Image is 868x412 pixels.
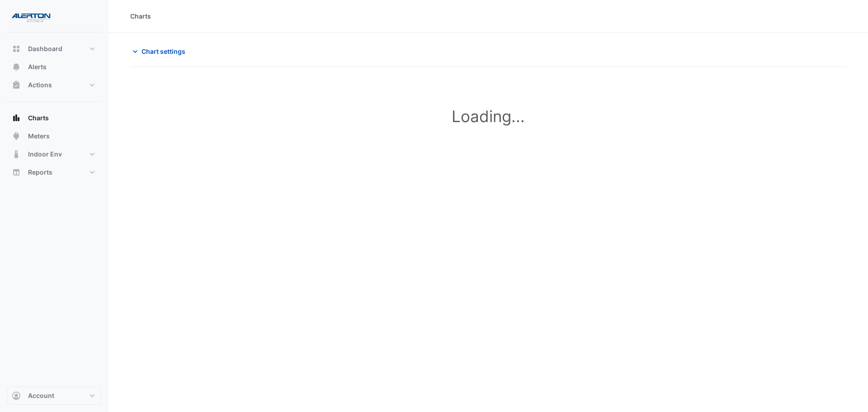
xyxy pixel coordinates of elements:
[7,109,101,127] button: Charts
[7,387,101,405] button: Account
[12,62,21,71] app-icon: Alerts
[12,150,21,159] app-icon: Indoor Env
[11,7,52,25] img: Company Logo
[28,168,52,177] span: Reports
[28,114,49,123] span: Charts
[28,391,54,400] span: Account
[7,127,101,145] button: Meters
[28,62,47,71] span: Alerts
[7,40,101,58] button: Dashboard
[130,11,151,21] div: Charts
[150,107,826,126] h1: Loading...
[28,81,52,90] span: Actions
[12,132,21,141] app-icon: Meters
[130,43,191,59] button: Chart settings
[28,44,62,53] span: Dashboard
[142,47,185,56] span: Chart settings
[12,44,21,53] app-icon: Dashboard
[7,58,101,76] button: Alerts
[7,145,101,163] button: Indoor Env
[12,81,21,90] app-icon: Actions
[12,114,21,123] app-icon: Charts
[7,76,101,94] button: Actions
[28,132,50,141] span: Meters
[12,168,21,177] app-icon: Reports
[28,150,62,159] span: Indoor Env
[7,163,101,181] button: Reports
